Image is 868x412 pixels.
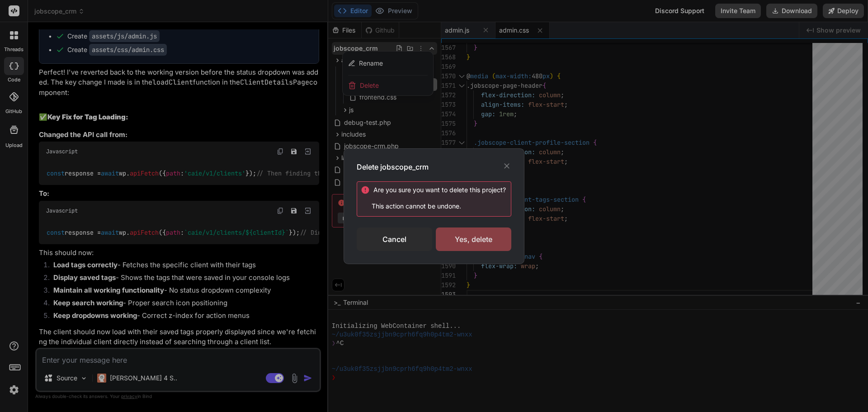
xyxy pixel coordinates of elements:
[361,202,511,211] p: This action cannot be undone.
[357,161,429,172] h3: Delete jobscope_crm
[436,227,511,251] div: Yes, delete
[357,227,432,251] div: Cancel
[480,186,503,194] span: project
[373,185,506,194] div: Are you sure you want to delete this ?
